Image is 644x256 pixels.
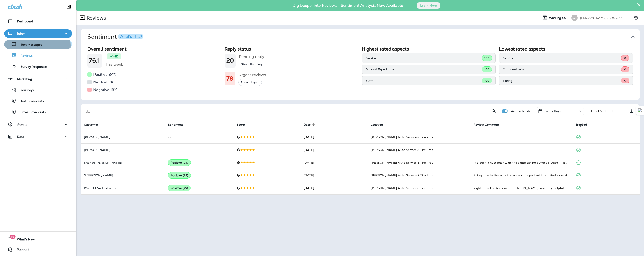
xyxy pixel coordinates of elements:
span: Sentiment [168,123,189,127]
h5: Negative: 13 % [93,86,117,93]
div: Being new to the area it was super important that I find a great reliable shop to take my vehicle... [473,173,569,177]
span: [PERSON_NAME] Auto Service & Tire Pros [371,186,433,190]
h2: Lowest rated aspects [499,46,633,52]
span: 19 [10,235,15,239]
button: Assets [4,120,72,129]
span: Date [304,123,311,127]
div: Positive [168,185,191,191]
td: [DATE] [300,169,367,182]
button: Settings [632,14,640,22]
span: [PERSON_NAME] Auto Service & Tire Pros [371,135,433,139]
p: Data [17,135,24,138]
button: Learn More [417,2,440,9]
div: What's This? [119,35,142,38]
h1: 76.1 [89,57,100,64]
button: What's This? [118,34,143,39]
span: Location [371,123,388,127]
img: Detect Auto [638,108,642,112]
div: Positive [168,172,191,179]
span: [PERSON_NAME] Auto Service & Tire Pros [371,173,433,177]
span: Score [237,123,250,127]
td: [DATE] [300,182,367,194]
button: Journeys [4,85,72,94]
button: Dashboard [4,17,72,25]
p: Auto refresh [511,109,530,113]
p: General Experience [366,68,482,71]
button: Show Urgent [238,79,262,86]
p: S [PERSON_NAME] [84,174,161,177]
span: Review Comment [473,123,505,127]
span: Location [371,123,383,127]
button: Marketing [4,75,72,83]
span: 0 [624,68,626,71]
button: Inbox [4,29,72,38]
td: [DATE] [300,156,367,169]
span: Customer [84,123,104,127]
td: -- [164,143,233,156]
p: Email Broadcasts [16,110,46,114]
span: [PERSON_NAME] Auto Service & Tire Pros [371,148,433,152]
p: Dig Deeper into Reviews - Sentiment Analysis Now Available [280,5,415,6]
span: [PERSON_NAME] Auto Service & Tire Pros [371,161,433,165]
button: Support [4,245,72,254]
h5: Urgent reviews [238,71,266,78]
button: Reviews [4,51,72,60]
p: +12 [113,54,118,58]
span: 100 [484,68,489,71]
p: Shenae [PERSON_NAME] [84,161,161,164]
span: 100 [484,79,489,82]
h5: This week [105,61,123,68]
span: Replied [576,123,593,127]
p: Last 7 Days [545,109,561,113]
td: [DATE] [300,131,367,143]
div: Right from the beginning, Luis was very helpful. I came in without an appointment so, they couldn... [473,186,569,190]
div: I’ve been a customer with the same car for almost 8 years. Rick, my service advisor, has always t... [473,160,569,165]
p: Timing [503,79,621,82]
button: 19What's New [4,235,72,243]
button: Filters [84,107,92,115]
p: Journeys [17,88,34,92]
span: ( 75 ) [183,186,188,190]
button: Close [637,1,641,8]
h5: Positive: 84 % [93,71,116,78]
p: Reviews [16,54,33,58]
button: Export as CSV [627,107,636,115]
h2: Reply status [225,46,359,52]
span: Replied [576,123,587,127]
p: Survey Responses [16,65,47,69]
p: Staff [366,79,482,82]
button: Data [4,132,72,141]
span: 0 [624,56,626,60]
button: Text Messages [4,40,72,49]
p: Text Messages [17,43,42,47]
h5: Pending reply [239,53,264,60]
button: Email Broadcasts [4,107,72,116]
span: Support [13,248,29,253]
span: ( 95 ) [183,161,188,165]
h2: Overall sentiment [87,46,221,52]
button: Text Broadcasts [4,96,72,105]
p: [PERSON_NAME] Auto Service & Tire Pros [580,16,618,20]
h2: Highest rated aspects [362,46,496,52]
p: Communication [503,68,621,71]
div: SA [571,15,578,21]
td: [DATE] [300,143,367,156]
p: Inbox [17,32,25,35]
span: Sentiment [168,123,183,127]
p: Assets [17,123,27,126]
p: Service [503,56,621,60]
p: Reviews [85,15,106,21]
p: [PERSON_NAME] [84,135,161,139]
h1: 78 [226,75,233,82]
h1: Sentiment [87,33,143,40]
p: Text Broadcasts [16,99,44,103]
span: 100 [484,56,489,60]
p: Service [366,56,482,60]
span: What's New [13,238,35,243]
span: ( 85 ) [183,174,188,177]
button: Show Pending [239,61,264,68]
button: Survey Responses [4,62,72,71]
p: Marketing [17,77,32,81]
span: Review Comment [473,123,499,127]
div: 1 - 5 of 5 [591,109,602,113]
